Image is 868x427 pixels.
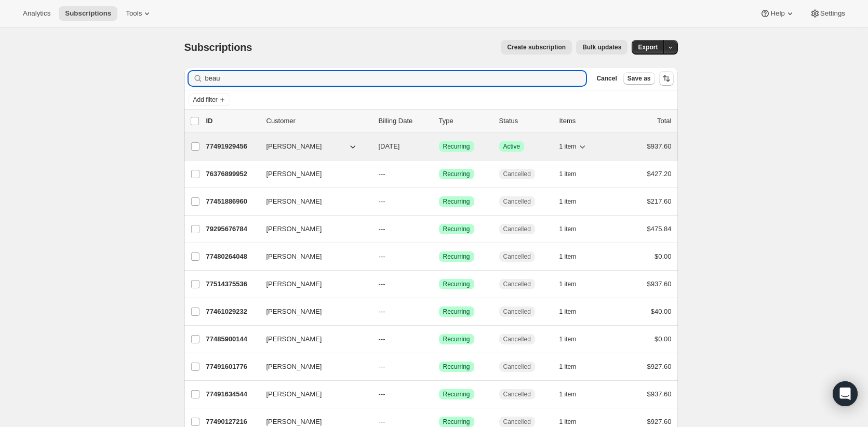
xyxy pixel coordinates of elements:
[559,142,577,151] span: 1 item
[559,418,577,426] span: 1 item
[266,362,322,372] span: [PERSON_NAME]
[443,390,470,398] span: Recurring
[559,167,588,181] button: 1 item
[206,169,258,179] p: 76376899952
[503,142,520,151] span: Active
[439,116,491,126] div: Type
[119,6,158,21] button: Tools
[503,390,531,398] span: Cancelled
[443,363,470,371] span: Recurring
[647,225,672,233] span: $475.84
[576,40,627,55] button: Bulk updates
[206,224,258,234] p: 79295676784
[206,196,258,207] p: 77451886960
[754,6,801,21] button: Help
[559,170,577,178] span: 1 item
[189,94,230,106] button: Add filter
[623,72,655,85] button: Save as
[659,71,674,86] button: Sort the results
[260,193,364,210] button: [PERSON_NAME]
[559,225,577,233] span: 1 item
[647,363,672,370] span: $927.60
[379,363,385,370] span: ---
[206,332,672,346] div: 77485900144[PERSON_NAME]---SuccessRecurringCancelled1 item$0.00
[627,74,651,83] span: Save as
[266,389,322,399] span: [PERSON_NAME]
[503,418,531,426] span: Cancelled
[559,359,588,374] button: 1 item
[59,6,117,21] button: Subscriptions
[443,418,470,426] span: Recurring
[126,9,142,18] span: Tools
[266,169,322,179] span: [PERSON_NAME]
[260,386,364,403] button: [PERSON_NAME]
[260,276,364,292] button: [PERSON_NAME]
[206,279,258,289] p: 77514375536
[260,248,364,265] button: [PERSON_NAME]
[559,390,577,398] span: 1 item
[559,249,588,264] button: 1 item
[206,362,258,372] p: 77491601776
[507,43,566,51] span: Create subscription
[647,418,672,425] span: $927.60
[379,197,385,205] span: ---
[503,363,531,371] span: Cancelled
[443,308,470,316] span: Recurring
[559,332,588,346] button: 1 item
[503,335,531,343] span: Cancelled
[559,280,577,288] span: 1 item
[804,6,851,21] button: Settings
[443,197,470,206] span: Recurring
[23,9,50,18] span: Analytics
[559,277,588,291] button: 1 item
[820,9,845,18] span: Settings
[503,252,531,261] span: Cancelled
[379,335,385,343] span: ---
[206,141,258,152] p: 77491929456
[379,418,385,425] span: ---
[443,225,470,233] span: Recurring
[443,335,470,343] span: Recurring
[638,43,658,51] span: Export
[379,142,400,150] span: [DATE]
[266,196,322,207] span: [PERSON_NAME]
[260,303,364,320] button: [PERSON_NAME]
[65,9,111,18] span: Subscriptions
[503,225,531,233] span: Cancelled
[559,197,577,206] span: 1 item
[206,167,672,181] div: 76376899952[PERSON_NAME]---SuccessRecurringCancelled1 item$427.20
[266,141,322,152] span: [PERSON_NAME]
[582,43,621,51] span: Bulk updates
[379,390,385,398] span: ---
[647,170,672,178] span: $427.20
[503,308,531,316] span: Cancelled
[266,251,322,262] span: [PERSON_NAME]
[651,308,672,315] span: $40.00
[647,197,672,205] span: $217.60
[206,306,258,317] p: 77461029232
[655,335,672,343] span: $0.00
[559,363,577,371] span: 1 item
[206,194,672,209] div: 77451886960[PERSON_NAME]---SuccessRecurringCancelled1 item$217.60
[193,96,218,104] span: Add filter
[559,139,588,154] button: 1 item
[379,170,385,178] span: ---
[379,308,385,315] span: ---
[206,116,672,126] div: IDCustomerBilling DateTypeStatusItemsTotal
[559,252,577,261] span: 1 item
[260,358,364,375] button: [PERSON_NAME]
[657,116,671,126] p: Total
[206,334,258,344] p: 77485900144
[632,40,664,55] button: Export
[559,387,588,402] button: 1 item
[499,116,551,126] p: Status
[559,335,577,343] span: 1 item
[206,277,672,291] div: 77514375536[PERSON_NAME]---SuccessRecurringCancelled1 item$937.60
[770,9,784,18] span: Help
[206,387,672,402] div: 77491634544[PERSON_NAME]---SuccessRecurringCancelled1 item$937.60
[206,139,672,154] div: 77491929456[PERSON_NAME][DATE]SuccessRecurringSuccessActive1 item$937.60
[503,197,531,206] span: Cancelled
[206,359,672,374] div: 77491601776[PERSON_NAME]---SuccessRecurringCancelled1 item$927.60
[17,6,57,21] button: Analytics
[559,308,577,316] span: 1 item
